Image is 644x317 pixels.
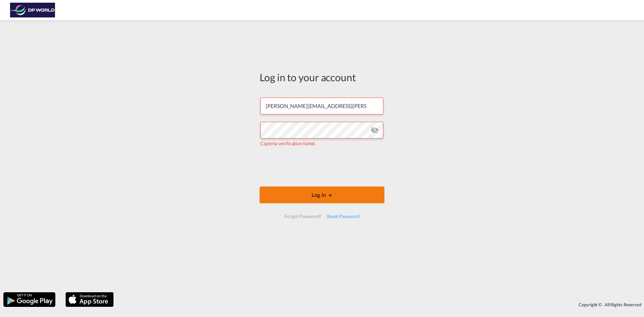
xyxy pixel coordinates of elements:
div: Reset Password [324,210,362,222]
img: google.png [3,292,56,308]
div: Copyright © . All Rights Reserved [117,299,644,310]
div: Log in to your account [260,70,384,84]
span: Captcha verification failed. [260,141,316,146]
iframe: reCAPTCHA [271,154,373,180]
img: apple.png [65,292,114,308]
md-icon: icon-eye-off [371,126,379,134]
input: Enter email/phone number [260,98,383,114]
button: LOGIN [260,187,384,203]
img: c08ca190194411f088ed0f3ba295208c.png [10,3,55,18]
div: Forgot Password? [282,210,324,222]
